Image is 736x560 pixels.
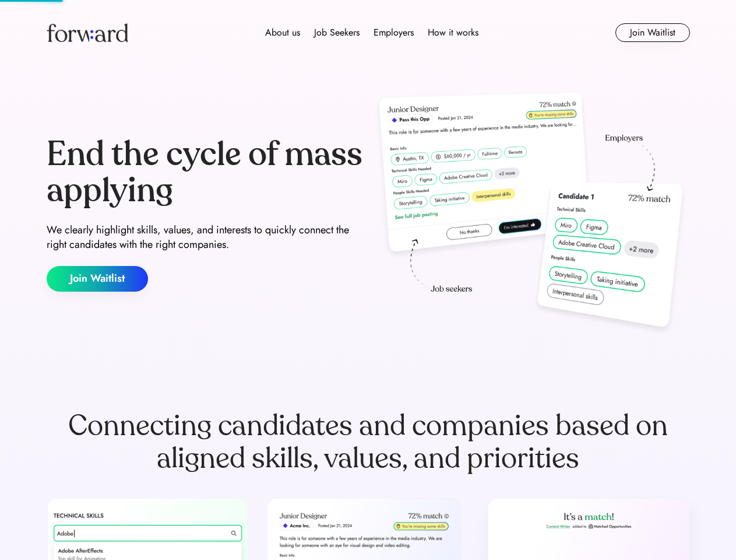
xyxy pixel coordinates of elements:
button: Join Waitlist [47,266,148,292]
button: Join Waitlist [615,23,690,42]
div: We clearly highlight skills, values, and interests to quickly connect the right candidates with t... [47,223,364,252]
img: hero-image.png [373,89,690,339]
div: Employers [374,26,414,40]
div: Connecting candidates and companies based on aligned skills, values, and priorities [47,409,690,475]
div: End the cycle of mass applying [47,136,364,208]
div: How it works [428,26,478,40]
img: Forward logo [47,23,128,42]
div: Job Seekers [314,26,360,40]
div: About us [265,26,300,40]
